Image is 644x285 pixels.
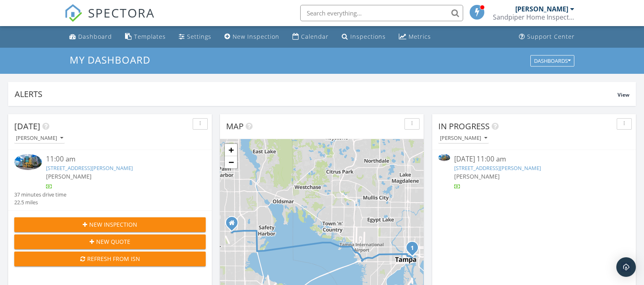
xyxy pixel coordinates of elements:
input: Search everything... [300,5,463,21]
span: New Inspection [89,220,137,229]
div: 1120 E Kennedy Blvd UNIT 1021, Tampa, FL 33602 [412,247,417,252]
a: Zoom out [225,156,237,168]
span: My Dashboard [70,53,150,66]
button: [PERSON_NAME] [14,133,65,144]
div: 2095 Sunset Point Rd , Clearwater FL 33765 [232,223,237,228]
button: New Quote [14,234,206,249]
div: Calendar [301,33,329,40]
a: [DATE] 11:00 am [STREET_ADDRESS][PERSON_NAME] [PERSON_NAME] [438,154,630,190]
div: Templates [134,33,166,40]
div: Metrics [409,33,431,40]
span: View [618,91,629,98]
div: [PERSON_NAME] [16,135,63,141]
a: Calendar [289,29,332,44]
div: Open Intercom Messenger [616,257,636,277]
a: New Inspection [221,29,283,44]
button: [PERSON_NAME] [438,133,489,144]
button: Refresh from ISN [14,252,206,266]
div: [PERSON_NAME] [515,5,568,13]
div: [DATE] 11:00 am [454,154,614,164]
div: Refresh from ISN [21,254,199,263]
a: Zoom in [225,144,237,156]
span: [PERSON_NAME] [454,172,500,180]
span: In Progress [438,121,490,132]
button: Dashboards [530,55,574,66]
img: 9572154%2Fcover_photos%2FIc2eX8P7fuwqwLS4C2ia%2Fsmall.jpeg [14,154,42,170]
a: [STREET_ADDRESS][PERSON_NAME] [46,164,133,172]
a: SPECTORA [64,11,155,28]
div: New Inspection [233,33,279,40]
img: 9572154%2Fcover_photos%2FIc2eX8P7fuwqwLS4C2ia%2Fsmall.jpeg [438,154,450,161]
span: SPECTORA [88,4,155,21]
div: Sandpiper Home Inspections LLC [493,13,574,21]
span: Map [226,121,244,132]
div: [PERSON_NAME] [440,135,487,141]
div: 37 minutes drive time [14,191,66,199]
div: 11:00 am [46,154,190,164]
a: Inspections [338,29,389,44]
div: Support Center [527,33,575,40]
span: [DATE] [14,121,40,132]
a: Settings [176,29,215,44]
a: Templates [122,29,169,44]
div: Alerts [15,88,618,99]
a: 11:00 am [STREET_ADDRESS][PERSON_NAME] [PERSON_NAME] 37 minutes drive time 22.5 miles [14,154,206,206]
div: Dashboard [78,33,112,40]
a: Metrics [396,29,434,44]
img: The Best Home Inspection Software - Spectora [64,4,82,22]
span: [PERSON_NAME] [46,172,92,180]
div: Inspections [350,33,386,40]
i: 1 [411,245,414,251]
div: 22.5 miles [14,199,66,206]
a: Support Center [516,29,578,44]
a: [STREET_ADDRESS][PERSON_NAME] [454,164,541,172]
button: New Inspection [14,217,206,232]
div: Settings [187,33,211,40]
div: Dashboards [534,58,571,64]
a: Dashboard [66,29,115,44]
span: New Quote [96,237,130,246]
